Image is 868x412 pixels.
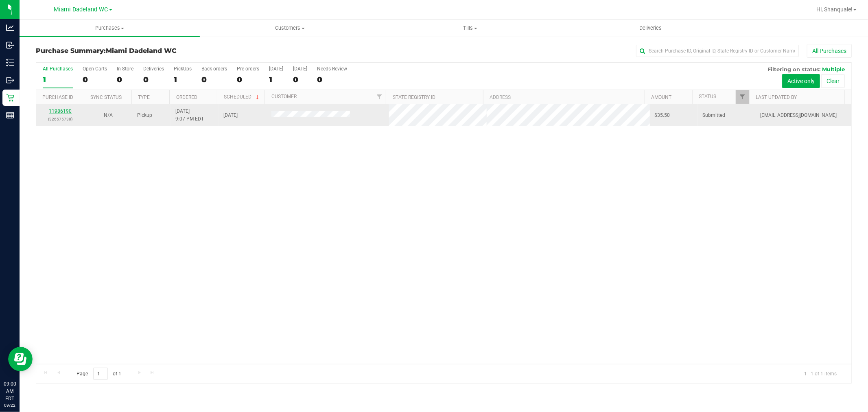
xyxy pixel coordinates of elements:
[6,111,14,119] inline-svg: Reports
[807,44,852,58] button: All Purchases
[6,76,14,84] inline-svg: Outbound
[201,66,227,72] div: Back-orders
[237,75,259,84] div: 0
[380,20,560,37] a: Tills
[43,66,73,72] div: All Purchases
[174,75,192,84] div: 1
[176,94,197,100] a: Ordered
[821,74,845,88] button: Clear
[224,94,261,100] a: Scheduled
[4,380,16,402] p: 09:00 AM EDT
[36,47,308,55] h3: Purchase Summary:
[201,75,227,84] div: 0
[70,368,128,380] span: Page of 1
[269,75,283,84] div: 1
[767,66,820,72] span: Filtering on status:
[83,75,107,84] div: 0
[137,112,152,119] span: Pickup
[41,115,79,123] p: (326575738)
[736,90,749,104] a: Filter
[636,45,799,57] input: Search Purchase ID, Original ID, State Registry ID or Customer Name...
[6,41,14,49] inline-svg: Inbound
[6,59,14,67] inline-svg: Inventory
[4,402,16,408] p: 09/22
[756,94,797,100] a: Last Updated By
[317,75,347,84] div: 0
[237,66,259,72] div: Pre-orders
[628,24,673,32] span: Deliveries
[655,112,670,119] span: $35.50
[269,66,283,72] div: [DATE]
[20,24,200,32] span: Purchases
[49,108,72,114] a: 11986190
[104,112,113,118] span: Not Applicable
[651,94,671,100] a: Amount
[317,66,347,72] div: Needs Review
[782,74,820,88] button: Active only
[20,20,200,37] a: Purchases
[143,66,164,72] div: Deliveries
[6,94,14,102] inline-svg: Retail
[223,112,238,119] span: [DATE]
[8,347,33,371] iframe: Resource center
[293,75,307,84] div: 0
[798,368,843,380] span: 1 - 1 of 1 items
[483,90,645,104] th: Address
[143,75,164,84] div: 0
[760,112,837,119] span: [EMAIL_ADDRESS][DOMAIN_NAME]
[174,66,192,72] div: PickUps
[175,107,204,123] span: [DATE] 9:07 PM EDT
[293,66,307,72] div: [DATE]
[372,90,386,104] a: Filter
[83,66,107,72] div: Open Carts
[42,94,73,100] a: Purchase ID
[822,66,845,72] span: Multiple
[380,24,560,32] span: Tills
[200,24,380,32] span: Customers
[43,75,73,84] div: 1
[117,75,133,84] div: 0
[6,24,14,32] inline-svg: Analytics
[200,20,380,37] a: Customers
[560,20,741,37] a: Deliveries
[93,368,108,380] input: 1
[117,66,133,72] div: In Store
[703,112,726,119] span: Submitted
[138,94,150,100] a: Type
[104,112,113,119] button: N/A
[54,6,108,13] span: Miami Dadeland WC
[816,6,853,13] span: Hi, Shanquale!
[90,94,122,100] a: Sync Status
[393,94,435,100] a: State Registry ID
[699,94,716,99] a: Status
[271,94,297,99] a: Customer
[106,47,177,55] span: Miami Dadeland WC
